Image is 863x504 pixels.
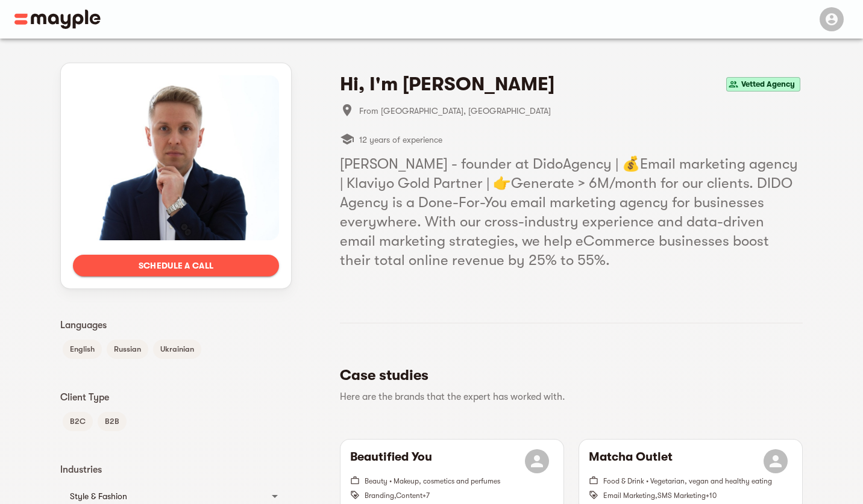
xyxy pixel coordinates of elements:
[60,390,292,405] p: Client Type
[153,342,201,356] span: Ukrainian
[657,491,706,500] span: SMS Marketing
[422,491,430,500] span: + 7
[350,449,432,473] h6: Beautified You
[340,72,554,96] h4: Hi, I'm [PERSON_NAME]
[83,258,269,273] span: Schedule a call
[603,491,657,500] span: Email Marketing ,
[14,10,101,29] img: Main logo
[359,132,442,147] span: 12 years of experience
[60,318,292,332] p: Languages
[365,477,500,485] span: Beauty • Makeup, cosmetics and perfumes
[73,255,279,276] button: Schedule a call
[107,342,148,356] span: Russian
[396,491,422,500] span: Content
[70,489,260,503] div: Style & Fashion
[736,77,800,92] span: Vetted Agency
[812,13,849,23] span: Menu
[98,414,127,429] span: B2B
[340,154,803,270] h5: [PERSON_NAME] - founder at DidoAgency | 💰Email marketing agency | Klaviyo Gold Partner | 👉Generat...
[340,366,793,385] h5: Case studies
[365,491,396,500] span: Branding ,
[359,104,803,118] span: From [GEOGRAPHIC_DATA], [GEOGRAPHIC_DATA]
[706,491,717,500] span: + 10
[589,449,673,473] h6: Matcha Outlet
[603,477,772,485] span: Food & Drink • Vegetarian, vegan and healthy eating
[63,342,102,356] span: English
[63,414,93,429] span: B2C
[340,390,793,404] p: Here are the brands that the expert has worked with.
[60,462,292,477] p: Industries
